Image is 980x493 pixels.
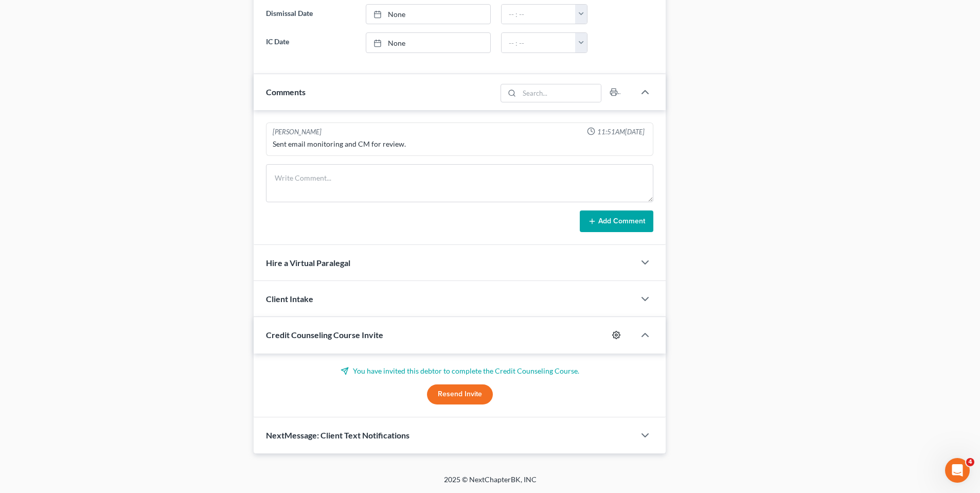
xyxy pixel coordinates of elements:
[580,210,653,232] button: Add Comment
[197,474,783,493] div: 2025 © NextChapterBK, INC
[966,458,974,466] span: 4
[945,458,970,483] iframe: Intercom live chat
[266,258,350,268] span: Hire a Virtual Paralegal
[266,87,306,97] span: Comments
[427,384,493,405] button: Resend Invite
[597,127,645,137] span: 11:51AM[DATE]
[520,84,601,102] input: Search...
[266,430,409,440] span: NextMessage: Client Text Notifications
[366,5,490,24] a: None
[366,33,490,52] a: None
[266,294,313,304] span: Client Intake
[261,32,360,53] label: IC Date
[266,330,383,340] span: Credit Counseling Course Invite
[261,4,360,25] label: Dismissal Date
[266,366,653,376] p: You have invited this debtor to complete the Credit Counseling Course.
[502,5,576,24] input: -- : --
[273,139,647,149] div: Sent email monitoring and CM for review.
[502,33,576,52] input: -- : --
[273,127,322,137] div: [PERSON_NAME]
